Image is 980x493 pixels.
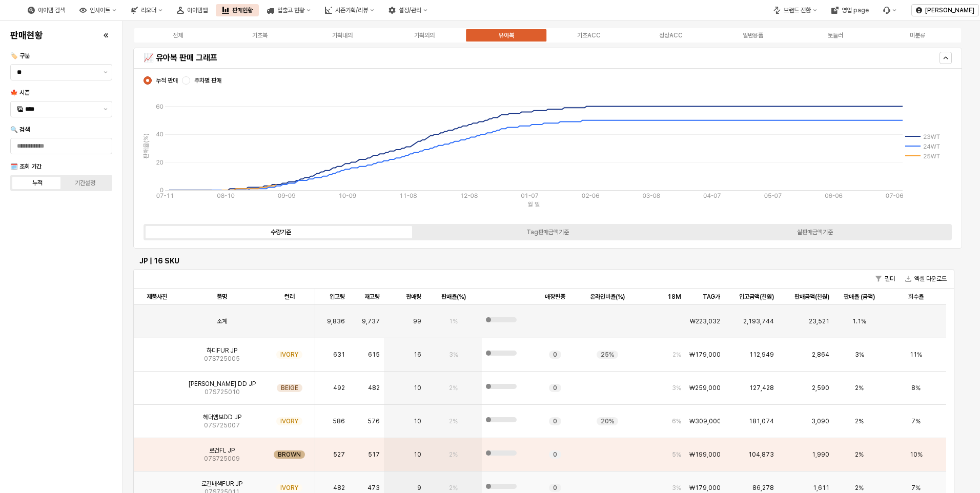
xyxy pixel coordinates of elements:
label: 정상ACC [630,31,712,40]
button: 아이템맵 [171,4,214,16]
span: ₩223,032 [690,317,720,325]
span: 576 [367,417,380,425]
span: 127,428 [749,384,774,392]
div: 영업 page [842,7,869,14]
span: 9 [417,484,421,492]
span: BROWN [278,450,301,459]
span: 판매량 [406,293,421,301]
span: 컬러 [284,293,295,301]
button: 설정/관리 [382,4,434,16]
span: 10 [414,450,421,459]
span: 로건FL JP [209,446,235,455]
span: 07S725010 [205,388,240,396]
span: 로건배색FUR JP [201,480,242,488]
span: 입고금액(천원) [739,293,774,301]
button: 인사이트 [73,4,122,16]
span: 112,949 [749,351,774,359]
label: 기초ACC [547,31,629,40]
span: 492 [333,384,345,392]
label: 기획내의 [301,31,383,40]
main: App Frame [123,21,980,493]
div: 전체 [173,32,183,39]
span: 2% [449,484,458,492]
div: 기획내의 [332,32,353,39]
div: 미분류 [910,32,925,39]
div: 입출고 현황 [277,7,304,14]
span: 527 [333,450,345,459]
span: 86,278 [752,484,774,492]
div: 판매현황 [216,4,259,16]
span: 99 [413,317,421,325]
label: 일반용품 [712,31,794,40]
span: 631 [333,351,345,359]
button: 필터 [871,273,899,285]
div: 기초복 [252,32,268,39]
span: 2% [672,351,681,359]
span: 25% [601,351,614,359]
div: 유아복 [499,32,514,39]
h4: 판매현황 [10,30,43,40]
span: 판매율 (금액) [844,293,875,301]
div: 토들러 [828,32,843,39]
span: IVORY [280,484,298,492]
span: 07S725007 [204,421,240,429]
label: 토들러 [794,31,876,40]
span: 615 [368,351,380,359]
span: 586 [333,417,345,425]
span: 482 [368,384,380,392]
span: 23,521 [809,317,829,325]
div: 브랜드 전환 [784,7,811,14]
span: 🗓️ 조회 기간 [10,163,42,170]
label: 미분류 [876,31,958,40]
span: 11% [910,351,922,359]
span: 2% [855,450,864,459]
button: 브랜드 전환 [767,4,823,16]
span: 회수율 [908,293,924,301]
button: 입출고 현황 [261,4,317,16]
label: 기획외의 [383,31,465,40]
div: 실판매금액기준 [797,229,833,236]
button: 제안 사항 표시 [99,65,112,80]
div: 리오더 [125,4,169,16]
span: 10 [414,384,421,392]
div: 영업 page [825,4,875,16]
label: 누적 [14,178,62,188]
div: 기초ACC [577,32,601,39]
span: 제품사진 [147,293,167,301]
span: 473 [367,484,380,492]
span: 1.1% [852,317,866,325]
div: 리오더 [141,7,156,14]
span: 16 [414,351,421,359]
div: 누적 [32,179,43,187]
button: [PERSON_NAME] [911,4,979,16]
span: 18M [667,293,681,301]
span: 2% [855,484,864,492]
button: 시즌기획/리뷰 [319,4,380,16]
label: 유아복 [465,31,547,40]
span: 2,864 [812,351,829,359]
span: 2,193,744 [743,317,774,325]
span: 181,074 [749,417,774,425]
span: 3% [672,384,681,392]
span: 품명 [217,293,227,301]
div: Menu item 6 [877,4,903,16]
span: 482 [333,484,345,492]
span: 07S725009 [204,455,240,463]
span: 소계 [217,317,227,325]
div: 정상ACC [659,32,683,39]
span: 8% [911,384,921,392]
span: [PERSON_NAME] DD JP [189,380,256,388]
span: 6% [672,417,681,425]
span: 1,611 [813,484,829,492]
span: 2,590 [812,384,829,392]
span: ₩179,000 [689,351,721,359]
label: 기초복 [219,31,301,40]
div: 인사이트 [90,7,110,14]
span: ₩309,000 [689,417,721,425]
span: 2% [855,384,864,392]
span: 7% [911,417,921,425]
span: 3% [855,351,864,359]
span: 0 [553,450,557,459]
